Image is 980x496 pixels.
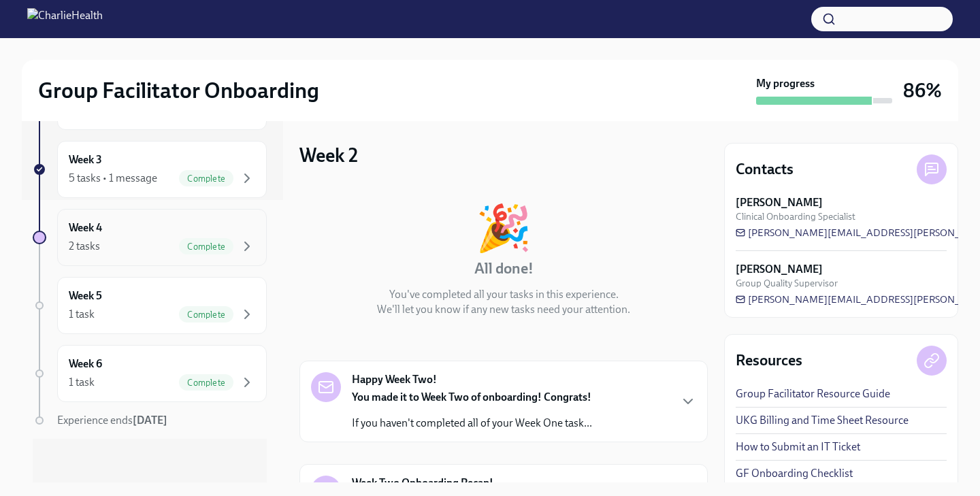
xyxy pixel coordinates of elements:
h3: 86% [903,78,942,103]
span: Group Quality Supervisor [736,277,838,290]
span: Experience ends [57,414,167,427]
div: 2 tasks [69,239,100,254]
a: Week 42 tasksComplete [33,209,267,266]
a: UKG Billing and Time Sheet Resource [736,413,909,428]
span: Complete [179,378,233,388]
span: Complete [179,173,233,184]
div: 1 task [69,375,95,390]
a: How to Submit an IT Ticket [736,440,860,454]
h6: Week 6 [69,357,102,371]
h4: Resources [736,350,802,371]
span: Complete [179,242,233,252]
div: 5 tasks • 1 message [69,171,157,186]
p: You've completed all your tasks in this experience. [389,287,619,302]
strong: [PERSON_NAME] [736,262,823,277]
a: Week 61 taskComplete [33,345,267,402]
a: GF Onboarding Checklist [736,466,853,481]
strong: Week Two Onboarding Recap! [352,476,493,491]
strong: [DATE] [133,414,167,427]
div: 🎉 [476,205,532,250]
h6: Week 3 [69,152,102,167]
span: Clinical Onboarding Specialist [736,210,855,223]
h3: Week 2 [299,143,358,167]
p: If you haven't completed all of your Week One task... [352,416,592,431]
div: 1 task [69,307,95,322]
span: Complete [179,310,233,320]
strong: [PERSON_NAME] [736,195,823,210]
strong: My progress [756,76,815,91]
h2: Group Facilitator Onboarding [38,77,319,104]
p: We'll let you know if any new tasks need your attention. [377,302,630,317]
a: Week 51 taskComplete [33,277,267,334]
h6: Week 5 [69,288,102,303]
h4: Contacts [736,159,794,180]
a: Week 35 tasks • 1 messageComplete [33,141,267,198]
a: Group Facilitator Resource Guide [736,386,890,401]
strong: You made it to Week Two of onboarding! Congrats! [352,391,591,403]
img: CharlieHealth [27,8,103,30]
h4: All done! [474,259,534,279]
strong: Happy Week Two! [352,372,437,387]
h6: Week 4 [69,220,102,235]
